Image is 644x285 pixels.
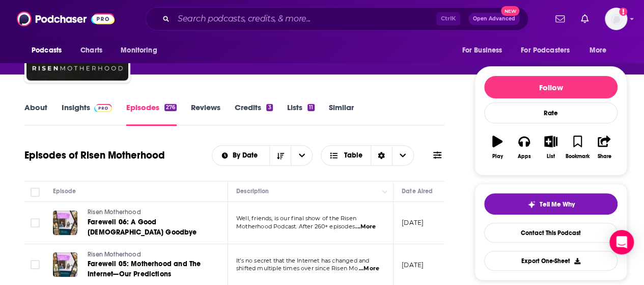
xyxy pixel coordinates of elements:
[597,153,611,160] div: Share
[538,129,564,166] button: List
[564,129,591,166] button: Bookmark
[591,129,618,166] button: Share
[146,7,528,31] div: Search podcasts, credits, & more...
[514,41,584,60] button: open menu
[473,16,515,21] span: Open Advanced
[402,261,424,269] p: [DATE]
[291,146,312,165] button: open menu
[484,223,618,243] a: Contact This Podcast
[468,13,520,25] button: Open AdvancedNew
[605,8,627,30] img: User Profile
[88,217,210,238] a: Farewell 06: A Good [DEMOGRAPHIC_DATA] Goodbye
[605,8,627,30] span: Logged in as sVanCleve
[88,209,141,216] span: Risen Motherhood
[540,200,575,209] span: Tell Me Why
[492,153,503,160] div: Play
[619,8,627,16] svg: Add a profile image
[212,145,313,166] h2: Choose List sort
[605,8,627,30] button: Show profile menu
[462,43,502,58] span: For Business
[577,10,593,28] a: Show notifications dropdown
[484,129,511,166] button: Play
[582,41,620,60] button: open menu
[551,10,569,28] a: Show notifications dropdown
[236,185,269,197] div: Description
[212,152,270,159] button: open menu
[80,43,102,58] span: Charts
[235,102,272,126] a: Credits3
[233,152,261,159] span: By Date
[114,41,170,60] button: open menu
[329,102,354,126] a: Similar
[518,153,531,160] div: Apps
[24,149,165,162] h1: Episodes of Risen Motherhood
[266,104,272,111] div: 3
[62,102,112,126] a: InsightsPodchaser Pro
[31,260,40,269] span: Toggle select row
[609,230,634,254] div: Open Intercom Messenger
[344,152,362,159] span: Table
[359,265,379,273] span: ...More
[126,102,177,126] a: Episodes276
[236,215,356,222] span: Well, friends, is our final show of the Risen
[88,208,210,217] a: Risen Motherhood
[24,41,75,60] button: open menu
[88,259,210,279] a: Farewell 05: Motherhood and The Internet—Our Predictions
[521,43,570,58] span: For Podcasters
[484,102,618,123] div: Rate
[511,129,537,166] button: Apps
[236,223,355,230] span: Motherhood Podcast. After 260+ episodes
[88,250,210,260] a: Risen Motherhood
[24,102,47,126] a: About
[94,104,112,112] img: Podchaser Pro
[17,9,115,29] img: Podchaser - Follow, Share and Rate Podcasts
[371,146,392,165] div: Sort Direction
[484,193,618,215] button: tell me why sparkleTell Me Why
[287,102,315,126] a: Lists11
[566,153,590,160] div: Bookmark
[307,104,315,111] div: 11
[436,12,460,25] span: Ctrl K
[501,6,519,16] span: New
[164,104,177,111] div: 276
[74,41,108,60] a: Charts
[527,200,536,209] img: tell me why sparkle
[31,218,40,227] span: Toggle select row
[236,265,358,272] span: shifted multiple times over since Risen Mo
[121,43,157,58] span: Monitoring
[32,43,62,58] span: Podcasts
[455,41,515,60] button: open menu
[402,185,433,197] div: Date Aired
[88,218,197,237] span: Farewell 06: A Good [DEMOGRAPHIC_DATA] Goodbye
[53,185,76,197] div: Episode
[590,43,607,58] span: More
[379,186,391,198] button: Column Actions
[547,153,555,160] div: List
[321,145,414,166] button: Choose View
[191,102,220,126] a: Reviews
[484,251,618,271] button: Export One-Sheet
[88,251,141,258] span: Risen Motherhood
[269,146,291,165] button: Sort Direction
[174,11,436,27] input: Search podcasts, credits, & more...
[402,218,424,227] p: [DATE]
[355,223,376,231] span: ...More
[484,76,618,98] button: Follow
[236,257,369,264] span: It’s no secret that the Internet has changed and
[88,260,201,278] span: Farewell 05: Motherhood and The Internet—Our Predictions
